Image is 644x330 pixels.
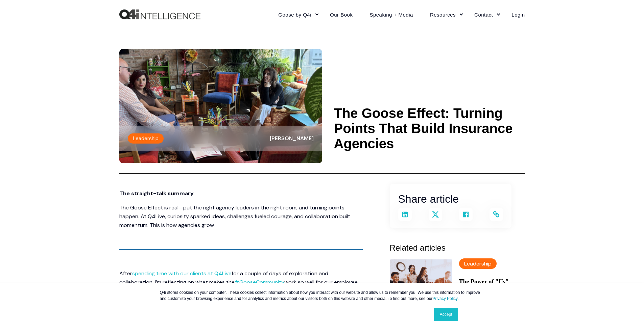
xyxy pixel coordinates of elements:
[128,133,164,144] label: Leadership
[270,135,314,142] span: [PERSON_NAME]
[132,270,232,277] a: spending time with our clients at Q4Live
[390,242,525,254] h3: Related articles
[390,259,452,305] img: The concept of community
[459,258,497,269] label: Leadership
[119,9,200,20] img: Q4intelligence, LLC logo
[334,106,525,151] h1: The Goose Effect: Turning Points That Build Insurance Agencies
[235,279,284,286] a: #GooseCommunity
[432,296,457,301] a: Privacy Policy
[119,49,322,163] img: People sitting on coaches having a conversation at Q4Live
[119,269,363,296] p: After for a couple of days of exploration and collaboration, I’m reflecting on what makes the wor...
[119,203,363,230] p: The Goose Effect is real—put the right agency leaders in the right room, and turning points happe...
[434,308,458,321] a: Accept
[119,9,200,20] a: Back to Home
[119,189,363,198] p: The straight-talk summary
[459,278,509,285] a: The Power of "Us"
[160,289,484,302] p: Q4i stores cookies on your computer. These cookies collect information about how you interact wit...
[398,191,503,208] h3: Share article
